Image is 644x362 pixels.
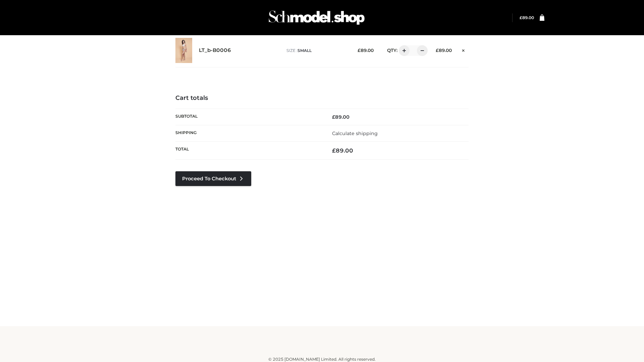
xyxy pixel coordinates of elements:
h4: Cart totals [175,95,469,102]
span: £ [436,48,439,53]
th: Subtotal [175,109,322,125]
span: SMALL [298,48,312,53]
img: Schmodel Admin 964 [266,4,367,31]
bdi: 89.00 [332,114,350,120]
img: LT_b-B0006 - SMALL [175,38,192,63]
a: Remove this item [459,45,469,54]
a: Calculate shipping [332,130,378,136]
bdi: 89.00 [436,48,452,53]
span: £ [332,114,335,120]
bdi: 89.00 [358,48,374,53]
span: £ [332,147,336,154]
a: £89.00 [520,15,534,20]
div: QTY: [380,45,425,56]
th: Shipping [175,125,322,141]
th: Total [175,142,322,160]
a: LT_b-B0006 [199,47,231,54]
a: Proceed to Checkout [175,171,251,186]
bdi: 89.00 [332,147,353,154]
p: size : [286,48,347,54]
bdi: 89.00 [520,15,534,20]
span: £ [358,48,361,53]
span: £ [520,15,522,20]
